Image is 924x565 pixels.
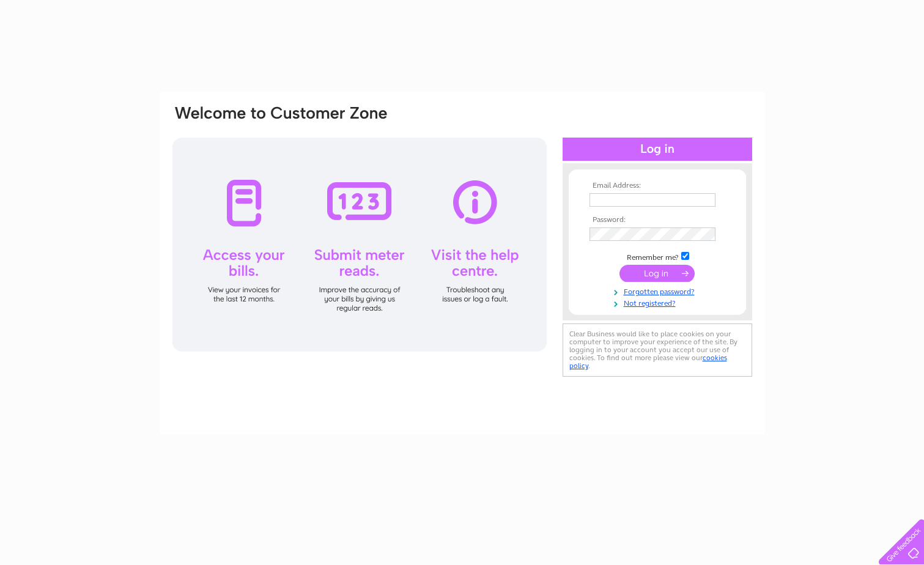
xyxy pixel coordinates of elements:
[563,323,752,377] div: Clear Business would like to place cookies on your computer to improve your experience of the sit...
[619,265,695,282] input: Submit
[586,182,728,190] th: Email Address:
[590,285,728,297] a: Forgotten password?
[586,250,728,262] td: Remember me?
[586,216,728,224] th: Password:
[569,353,727,370] a: cookies policy
[590,297,728,308] a: Not registered?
